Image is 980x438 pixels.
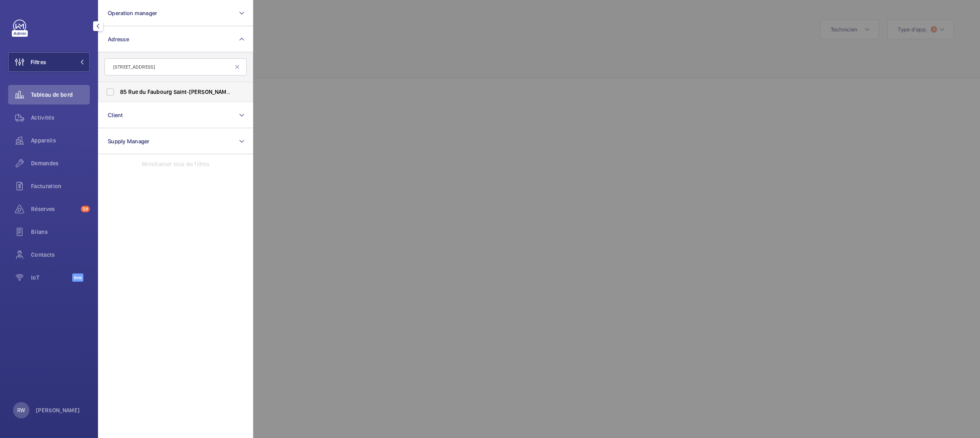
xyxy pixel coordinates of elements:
span: Demandes [31,159,90,167]
span: Contacts [31,251,90,259]
span: Tableau de bord [31,91,90,99]
span: Appareils [31,136,90,145]
span: IoT [31,273,72,282]
span: Activités [31,113,90,122]
span: Facturation [31,182,90,190]
span: Réserves [31,205,78,213]
span: Filtres [31,58,46,66]
span: Beta [72,273,83,282]
span: Bilans [31,228,90,236]
button: Filtres [8,52,90,72]
p: RW [17,406,25,414]
p: [PERSON_NAME] [36,406,80,414]
span: 58 [81,206,90,212]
